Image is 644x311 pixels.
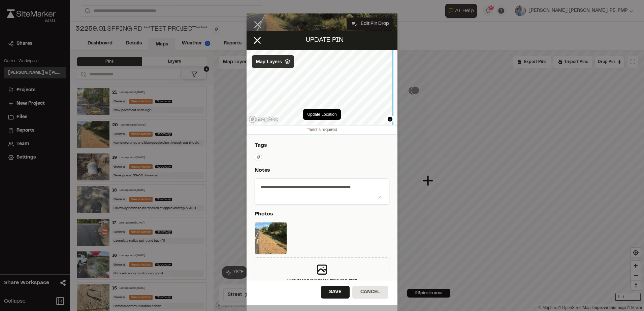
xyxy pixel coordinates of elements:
[303,109,341,120] button: Update Location
[247,50,392,125] canvas: Map
[255,166,387,174] p: Notes
[287,278,358,284] div: Click to add images or drag and drop
[321,286,350,299] button: Save
[255,153,262,161] button: Edit Tags
[255,141,387,149] p: Tags
[255,210,387,218] p: Photos
[255,222,287,254] img: file
[352,286,388,299] button: Cancel
[256,58,282,65] span: Map Layers
[247,125,397,135] div: field is required
[255,257,389,289] div: Click toadd imagesor drag and drop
